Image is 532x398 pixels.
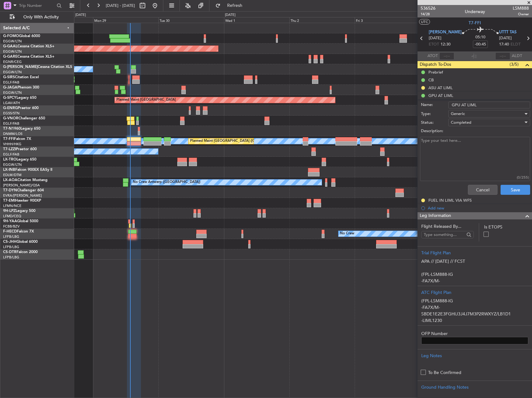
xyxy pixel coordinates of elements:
span: Only With Activity [16,15,66,19]
a: LFMN/NCE [3,204,21,208]
span: 9H-YAA [3,219,17,223]
a: CS-JHHGlobal 6000 [3,240,38,244]
div: Wed 1 [224,17,289,23]
a: LX-AOACitation Mustang [3,178,48,182]
a: T7-EMIHawker 900XP [3,199,41,203]
label: To Be Confirmed [428,369,461,376]
a: LFPB/LBG [3,234,19,239]
span: LSM888 [513,5,529,12]
span: [DATE] [429,35,441,41]
a: FCBB/BZV [3,224,20,229]
span: LX-INB [3,168,15,172]
a: G-SPCYLegacy 650 [3,96,36,100]
span: T7-FFI [469,20,481,26]
button: Refresh [212,1,250,11]
span: Refresh [222,3,248,8]
a: EGGW/LTN [3,70,22,74]
div: No Crew Antwerp ([GEOGRAPHIC_DATA]) [133,178,200,187]
a: EGGW/LTN [3,39,22,44]
p: -FA7X/M-SBDE1E2E3FGHIJ3J4J7M3P2RWXYZ/LB1D1 [421,278,528,291]
input: Type something... [424,230,464,239]
span: G-[PERSON_NAME] [3,65,38,69]
a: 9H-LPZLegacy 500 [3,209,35,213]
span: LX-TRO [3,158,16,161]
a: G-JAGAPhenom 300 [3,86,39,89]
a: LX-TROLegacy 650 [3,158,36,161]
span: G-ENRG [3,106,18,110]
a: EGGW/LTN [3,162,22,167]
div: ATC Flight Plan [421,289,528,296]
span: Dispatch To-Dos [420,61,451,68]
span: 14/28 [421,12,436,17]
a: 9H-YAAGlobal 5000 [3,219,38,223]
a: LGAV/ATH [3,101,20,105]
a: LFPB/LBG [3,255,19,260]
div: [DATE] [225,12,236,18]
span: F-HECD [3,230,17,233]
span: Leg Information [420,212,451,219]
div: Tue 30 [158,17,224,23]
span: T7-DYN [3,189,17,192]
span: 9H-LPZ [3,209,16,213]
a: EGSS/STN [3,111,20,116]
span: [DATE] [499,35,512,41]
button: UTC [419,19,430,25]
span: G-GAAL [3,45,17,48]
a: T7-FFIFalcon 7X [3,137,31,141]
a: T7-DYNChallenger 604 [3,189,44,192]
div: ASU AT LIML [428,85,453,90]
span: CS-JHH [3,240,16,244]
button: Only With Activity [7,12,68,22]
a: T7-LZZIPraetor 600 [3,147,37,151]
span: 05:10 [475,34,485,41]
a: LFMD/CEQ [3,214,21,218]
a: EGLF/FAB [3,121,19,126]
p: APA // [DATE] // FCST [421,258,528,265]
a: EVRA/[PERSON_NAME] [3,193,42,198]
div: Mon 29 [93,17,158,23]
div: Underway [465,8,485,15]
span: Completed [451,120,471,125]
label: OFP Number [421,330,528,337]
div: CB [428,77,434,83]
a: G-GARECessna Citation XLS+ [3,55,54,59]
div: (FPL-LSM888-IG -FA7X/M-SBDE1E2E3FGHIJ3J4J7M3P2RWXYZ/LB1D1 -LIML1230 -N0489F360 NESTI6A NESTI DCT ... [421,296,528,322]
span: G-JAGA [3,86,17,89]
div: Planned Maint [GEOGRAPHIC_DATA] [116,95,176,105]
button: Save [501,185,530,195]
div: Thu 2 [289,17,355,23]
input: --:-- [439,52,454,60]
a: DNMM/LOS [3,132,22,136]
a: LFPB/LBG [3,245,19,249]
a: G-FOMOGlobal 6000 [3,34,40,38]
span: [DATE] - [DATE] [106,3,135,8]
a: EGNR/CEG [3,60,22,64]
div: FUEL IN LIML VIA WFS [428,198,472,203]
a: [PERSON_NAME]/QSA [3,183,40,188]
div: Fri 3 [355,17,420,23]
button: Cancel [468,185,497,195]
span: G-SPCY [3,96,16,100]
label: Name: [421,102,448,108]
a: EGLF/FAB [3,152,19,157]
label: Status: [421,120,448,126]
span: G-VNOR [3,117,18,120]
span: ALDT [512,53,522,59]
div: Ground Handling Notes [421,384,528,391]
span: T7-LZZI [3,147,16,151]
span: T7-EMI [3,199,15,203]
span: (3/5) [510,61,519,68]
a: EGGW/LTN [3,90,22,95]
label: Is ETOPS [484,224,528,230]
div: Leg Notes [421,352,528,359]
div: No Crew [340,229,354,238]
a: CS-DTRFalcon 2000 [3,250,38,254]
div: Prebrief [428,70,443,75]
span: T7-FFI [3,137,14,141]
span: Generic [451,111,465,117]
span: ATOT [427,53,438,59]
span: LX-AOA [3,178,17,182]
a: G-[PERSON_NAME]Cessna Citation XLS [3,65,72,69]
a: EDLW/DTM [3,173,21,177]
div: Trial Flight Plan [421,250,528,256]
